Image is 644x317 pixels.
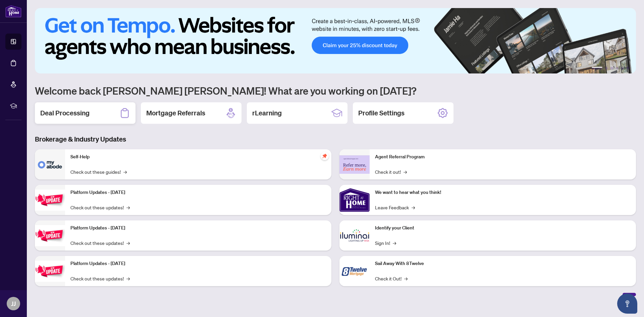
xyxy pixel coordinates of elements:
[375,275,408,282] a: Check it Out!→
[616,67,619,69] button: 4
[70,153,326,161] p: Self-Help
[339,256,370,286] img: Sail Away With 8Twelve
[404,275,408,282] span: →
[617,294,637,314] button: Open asap
[621,67,624,69] button: 5
[404,168,407,175] span: →
[70,239,130,247] a: Check out these updates!→
[375,239,396,247] a: Sign In!→
[375,260,631,267] p: Sail Away With 8Twelve
[126,275,130,282] span: →
[70,189,326,196] p: Platform Updates - [DATE]
[35,149,65,179] img: Self-Help
[375,168,407,175] a: Check it out!→
[592,67,602,69] button: 1
[375,224,631,232] p: Identify your Client
[252,108,282,118] h2: rLearning
[70,168,127,175] a: Check out these guides!→
[339,220,370,251] img: Identify your Client
[146,108,205,118] h2: Mortgage Referrals
[70,224,326,232] p: Platform Updates - [DATE]
[11,299,16,308] span: JJ
[70,260,326,267] p: Platform Updates - [DATE]
[126,204,130,211] span: →
[627,67,629,69] button: 6
[35,135,636,144] h3: Brokerage & Industry Updates
[35,8,636,73] img: Slide 0
[375,189,631,196] p: We want to hear what you think!
[358,108,405,118] h2: Profile Settings
[70,204,130,211] a: Check out these updates!→
[5,5,21,17] img: logo
[40,108,90,118] h2: Deal Processing
[375,204,415,211] a: Leave Feedback→
[70,275,130,282] a: Check out these updates!→
[339,155,370,174] img: Agent Referral Program
[375,153,631,161] p: Agent Referral Program
[35,84,636,97] h1: Welcome back [PERSON_NAME] [PERSON_NAME]! What are you working on [DATE]?
[35,190,65,211] img: Platform Updates - July 21, 2025
[123,168,127,175] span: →
[126,239,130,247] span: →
[35,261,65,282] img: Platform Updates - June 23, 2025
[321,152,329,160] span: pushpin
[339,185,370,215] img: We want to hear what you think!
[35,225,65,246] img: Platform Updates - July 8, 2025
[412,204,415,211] span: →
[610,67,613,69] button: 3
[393,239,396,247] span: →
[605,67,608,69] button: 2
